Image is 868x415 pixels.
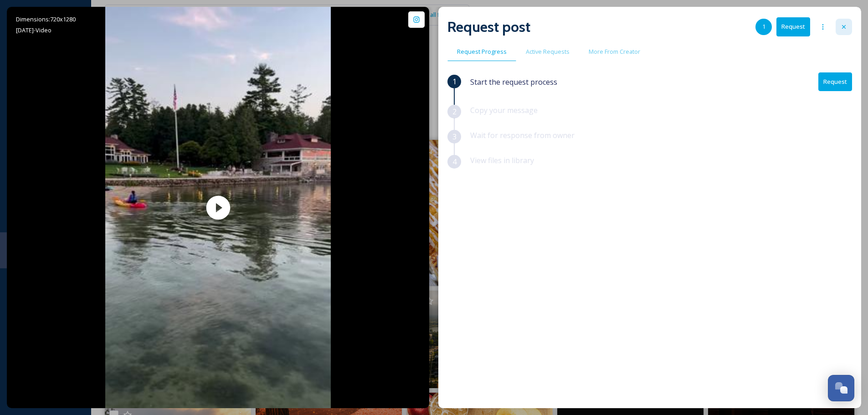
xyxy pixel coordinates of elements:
[452,106,457,117] span: 2
[447,16,530,38] h2: Request post
[457,47,507,56] span: Request Progress
[818,72,852,91] button: Request
[452,156,457,167] span: 4
[589,47,640,56] span: More From Creator
[452,76,457,87] span: 1
[105,7,331,408] img: thumbnail
[452,131,457,142] span: 3
[16,26,51,34] span: [DATE] - Video
[470,105,538,115] span: Copy your message
[762,22,765,31] span: 1
[776,17,810,36] button: Request
[828,375,854,401] button: Open Chat
[470,130,575,140] span: Wait for response from owner
[470,155,534,165] span: View files in library
[470,77,557,87] span: Start the request process
[16,15,76,23] span: Dimensions: 720 x 1280
[526,47,570,56] span: Active Requests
